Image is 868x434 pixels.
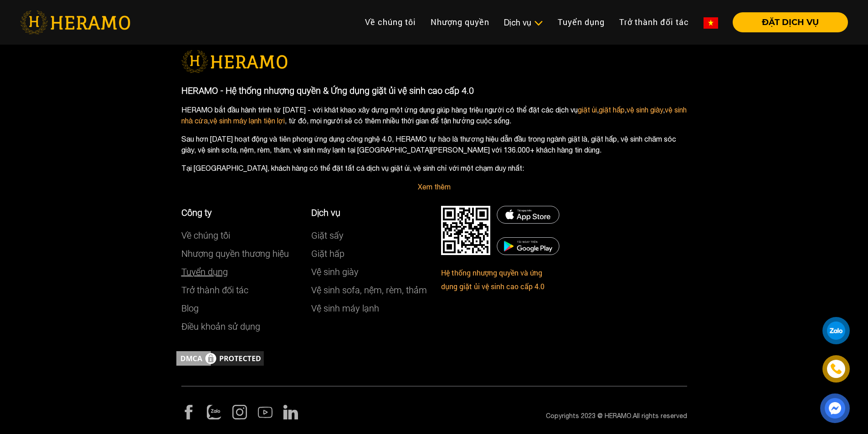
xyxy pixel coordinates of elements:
[311,266,359,277] a: Vệ sinh giày
[704,17,718,29] img: vn-flag.png
[418,183,451,191] a: Xem thêm
[311,248,344,259] a: Giặt hấp
[181,104,687,126] p: HERAMO bắt đầu hành trình từ [DATE] - với khát khao xây dựng một ứng dụng giúp hàng triệu người c...
[181,405,196,419] img: facebook-nav-icon
[210,117,285,125] a: vệ sinh máy lạnh tiện lợi
[181,248,289,259] a: Nhượng quyền thương hiệu
[725,18,848,26] a: ĐẶT DỊCH VỤ
[441,206,490,255] img: DMCA.com Protection Status
[311,285,427,296] a: Vệ sinh sofa, nệm, rèm, thảm
[181,303,199,314] a: Blog
[497,206,560,224] img: DMCA.com Protection Status
[181,206,298,220] p: Công ty
[824,357,849,382] a: phone-icon
[504,16,543,29] div: Dịch vụ
[181,50,288,73] img: logo
[283,405,298,419] img: linkendin-nav-icon
[181,133,687,155] p: Sau hơn [DATE] hoạt động và tiên phong ứng dụng công nghệ 4.0, HERAMO tự hào là thương hiệu dẫn đ...
[441,268,544,291] a: Hệ thống nhượng quyền và ứng dụng giặt ủi vệ sinh cao cấp 4.0
[181,321,260,332] a: Điều khoản sử dụng
[175,353,266,362] a: DMCA.com Protection Status
[599,106,625,114] a: giặt hấp
[181,84,687,97] p: HERAMO - Hệ thống nhượng quyền & Ứng dụng giặt ủi vệ sinh cao cấp 4.0
[612,12,696,32] a: Trở thành đối tác
[181,285,248,296] a: Trở thành đối tác
[258,405,272,419] img: youtube-nav-icon
[181,266,228,277] a: Tuyển dụng
[578,106,597,114] a: giặt ủi
[181,163,687,174] p: Tại [GEOGRAPHIC_DATA], khách hàng có thể đặt tất cả dịch vụ giặt ủi, vệ sinh chỉ với một chạm duy...
[207,405,221,419] img: zalo-nav-icon
[311,230,344,241] a: Giặt sấy
[181,230,230,241] a: Về chúng tôi
[423,12,497,32] a: Nhượng quyền
[20,10,130,34] img: heramo-logo.png
[497,237,560,255] img: DMCA.com Protection Status
[358,12,423,32] a: Về chúng tôi
[733,12,848,32] button: ĐẶT DỊCH VỤ
[175,349,266,368] img: DMCA.com Protection Status
[534,19,543,28] img: subToggleIcon
[627,106,663,114] a: vệ sinh giày
[441,411,687,421] p: Copyrights 2023 @ HERAMO.All rights reserved
[311,303,379,314] a: Vệ sinh máy lạnh
[311,206,427,220] p: Dịch vụ
[830,363,843,375] img: phone-icon
[181,106,687,125] a: vệ sinh nhà cửa
[550,12,612,32] a: Tuyển dụng
[232,405,247,419] img: instagram-nav-icon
